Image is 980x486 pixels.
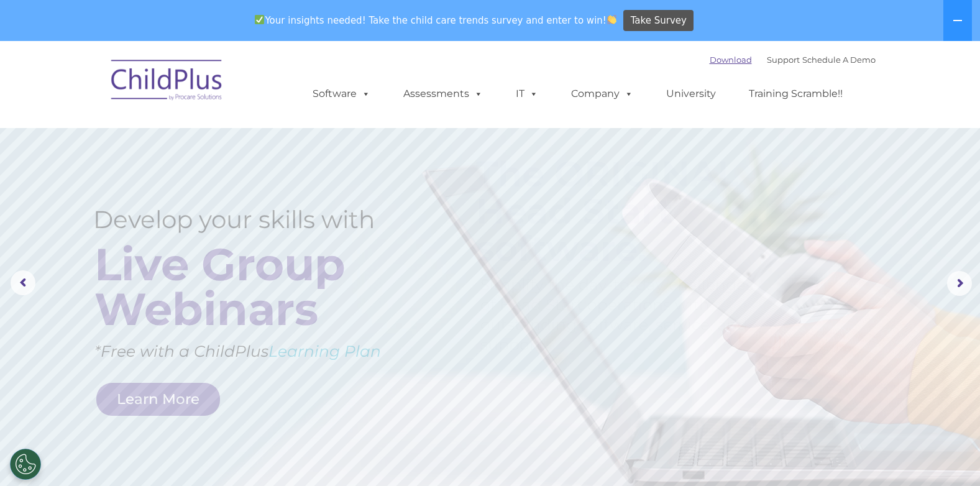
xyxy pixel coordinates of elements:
[736,81,855,106] a: Training Scramble!!
[300,81,383,106] a: Software
[391,81,495,106] a: Assessments
[476,155,782,267] rs-layer: The ORIGINAL Head Start software.
[710,55,876,65] font: |
[255,15,264,24] img: ✅
[631,10,687,32] span: Take Survey
[173,82,211,91] span: Last name
[559,81,646,106] a: Company
[480,275,767,354] rs-layer: Simplify the day-to-day challenges of Head Start operations with outstanding software, service, a...
[105,51,229,113] img: ChildPlus by Procare Solutions
[10,449,41,480] button: Cookies Settings
[607,15,616,24] img: 👏
[654,81,728,106] a: University
[802,55,876,65] a: Schedule A Demo
[767,55,800,65] a: Support
[503,81,551,106] a: IT
[173,133,226,142] span: Phone number
[250,8,622,32] span: Your insights needed! Take the child care trends survey and enter to win!
[710,55,752,65] a: Download
[623,10,694,32] a: Take Survey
